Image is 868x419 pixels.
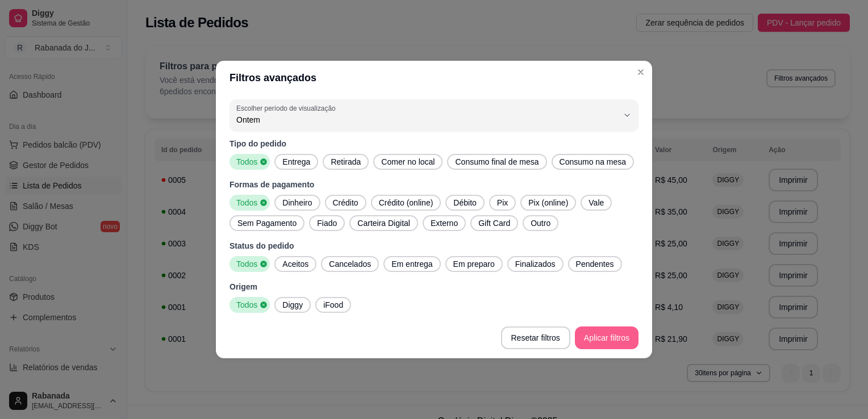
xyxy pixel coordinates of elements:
[575,326,639,349] button: Aplicar filtros
[524,197,573,208] span: Pix (online)
[309,215,345,231] button: Fiado
[236,114,618,125] span: Ontem
[445,256,503,272] button: Em preparo
[232,156,260,167] span: Todos
[229,138,639,149] p: Tipo do pedido
[216,61,652,95] header: Filtros avançados
[328,197,363,208] span: Crédito
[511,258,560,270] span: Finalizados
[229,281,639,292] p: Origem
[374,197,438,208] span: Crédito (online)
[315,297,351,313] button: iFood
[493,197,512,208] span: Pix
[229,240,639,252] p: Status do pedido
[507,256,564,272] button: Finalizados
[229,154,270,170] button: Todos
[449,258,499,270] span: Em preparo
[387,258,437,270] span: Em entrega
[229,195,270,211] button: Todos
[426,217,462,229] span: Externo
[323,154,369,170] button: Retirada
[371,195,441,211] button: Crédito (online)
[274,256,316,272] button: Aceitos
[632,63,650,81] button: Close
[229,297,270,313] button: Todos
[555,156,631,167] span: Consumo na mesa
[447,154,546,170] button: Consumo final de mesa
[470,215,518,231] button: Gift Card
[353,217,415,229] span: Carteira Digital
[450,156,543,167] span: Consumo final de mesa
[377,156,439,167] span: Comer no local
[229,99,639,131] button: Escolher período de visualizaçãoOntem
[523,215,558,231] button: Outro
[232,299,260,311] span: Todos
[373,154,443,170] button: Comer no local
[501,326,570,349] button: Resetar filtros
[324,258,375,270] span: Cancelados
[520,195,576,211] button: Pix (online)
[581,195,612,211] button: Vale
[232,197,260,208] span: Todos
[232,258,260,270] span: Todos
[319,299,348,311] span: iFood
[233,217,301,229] span: Sem Pagamento
[445,195,484,211] button: Débito
[423,215,466,231] button: Externo
[236,103,339,113] label: Escolher período de visualização
[489,195,516,211] button: Pix
[274,297,311,313] button: Diggy
[449,197,481,208] span: Débito
[325,195,366,211] button: Crédito
[274,154,318,170] button: Entrega
[571,258,619,270] span: Pendentes
[584,197,608,208] span: Vale
[321,256,379,272] button: Cancelados
[278,258,313,270] span: Aceitos
[274,195,320,211] button: Dinheiro
[229,179,639,190] p: Formas de pagamento
[383,256,440,272] button: Em entrega
[312,217,341,229] span: Fiado
[229,215,304,231] button: Sem Pagamento
[229,256,270,272] button: Todos
[326,156,365,167] span: Retirada
[568,256,622,272] button: Pendentes
[552,154,635,170] button: Consumo na mesa
[278,299,307,311] span: Diggy
[349,215,418,231] button: Carteira Digital
[278,197,316,208] span: Dinheiro
[474,217,515,229] span: Gift Card
[278,156,315,167] span: Entrega
[526,217,555,229] span: Outro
